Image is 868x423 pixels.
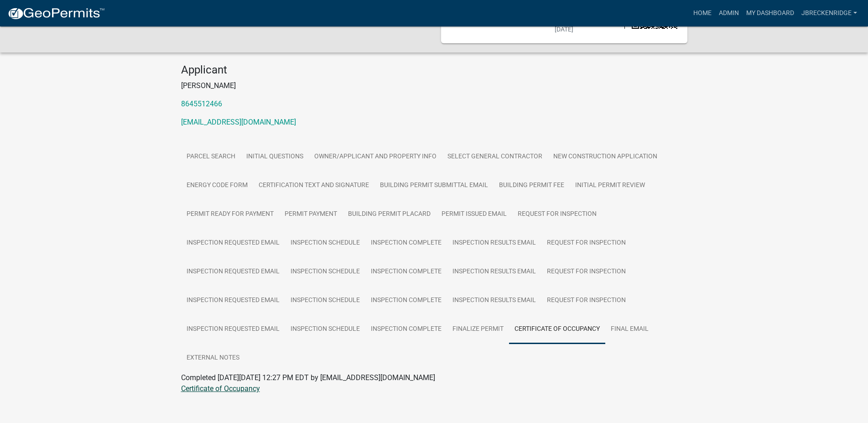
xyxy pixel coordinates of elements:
[447,257,541,287] a: Inspection Results Email
[447,229,541,258] a: Inspection Results Email
[690,5,715,22] a: Home
[253,171,374,200] a: Certification Text and Signature
[181,257,285,287] a: Inspection Requested Email
[798,5,861,22] a: Jbreckenridge
[436,200,512,229] a: Permit Issued Email
[442,142,548,172] a: Select General Contractor
[447,286,541,315] a: Inspection Results Email
[541,229,631,258] a: Request for Inspection
[494,171,570,200] a: Building Permit Fee
[285,315,365,344] a: Inspection Schedule
[605,315,654,344] a: Final Email
[570,171,650,200] a: Initial Permit Review
[509,315,605,344] a: Certificate of Occupancy
[447,315,509,344] a: Finalize Permit
[181,63,687,77] h4: Applicant
[541,286,631,315] a: Request for Inspection
[285,229,365,258] a: Inspection Schedule
[181,200,279,229] a: Permit Ready for Payment
[365,315,447,344] a: Inspection Complete
[181,171,253,200] a: Energy Code Form
[181,99,222,108] a: 8645512466
[343,200,436,229] a: Building Permit Placard
[241,142,309,172] a: Initial Questions
[285,257,365,287] a: Inspection Schedule
[181,80,687,91] p: [PERSON_NAME]
[181,344,245,373] a: External Notes
[181,384,260,393] a: Certificate of Occupancy
[181,315,285,344] a: Inspection Requested Email
[743,5,798,22] a: My Dashboard
[365,257,447,287] a: Inspection Complete
[279,200,343,229] a: Permit Payment
[181,142,241,172] a: Parcel search
[181,286,285,315] a: Inspection Requested Email
[512,200,602,229] a: Request for Inspection
[285,286,365,315] a: Inspection Schedule
[548,142,663,172] a: New Construction Application
[181,118,296,126] a: [EMAIL_ADDRESS][DOMAIN_NAME]
[365,229,447,258] a: Inspection Complete
[541,257,631,287] a: Request for Inspection
[181,229,285,258] a: Inspection Requested Email
[365,286,447,315] a: Inspection Complete
[715,5,743,22] a: Admin
[374,171,494,200] a: Building Permit Submittal Email
[309,142,442,172] a: Owner/Applicant and Property Info
[181,373,435,382] span: Completed [DATE][DATE] 12:27 PM EDT by [EMAIL_ADDRESS][DOMAIN_NAME]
